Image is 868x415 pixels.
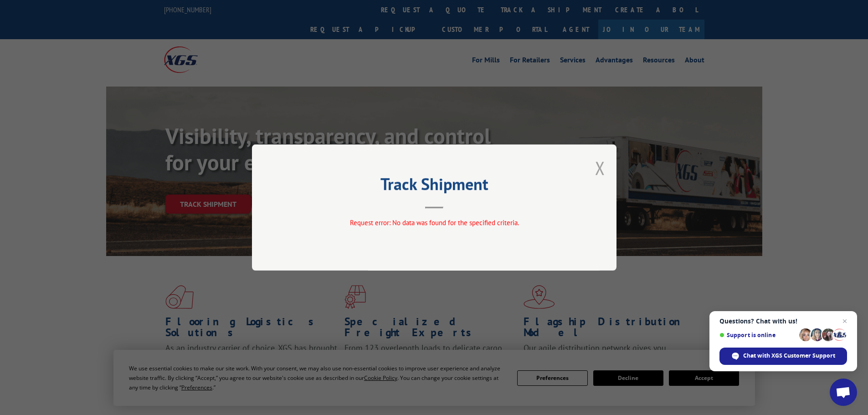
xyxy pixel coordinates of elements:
span: Chat with XGS Customer Support [719,348,847,365]
button: Close modal [595,156,605,180]
span: Chat with XGS Customer Support [743,352,835,360]
h2: Track Shipment [298,178,571,195]
span: Support is online [719,332,796,338]
span: Questions? Chat with us! [719,318,847,325]
span: Request error: No data was found for the specified criteria. [349,218,519,227]
a: Open chat [830,379,857,406]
